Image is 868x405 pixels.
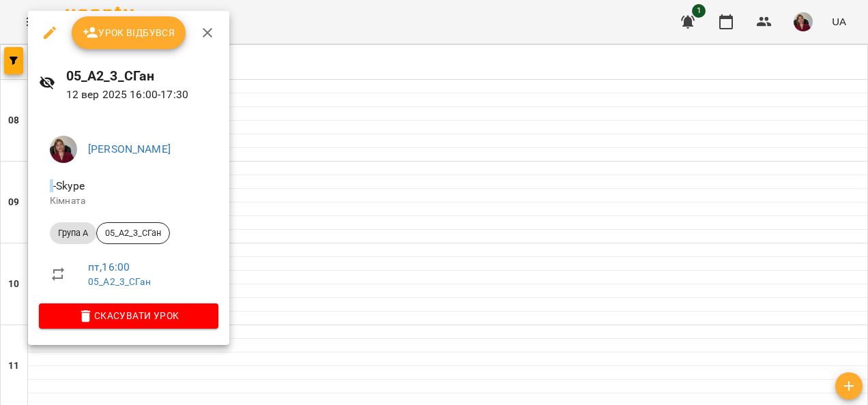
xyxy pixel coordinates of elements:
[50,227,96,239] span: Група A
[66,65,218,87] h6: 05_А2_3_СГан
[39,303,218,328] button: Скасувати Урок
[66,87,218,103] p: 12 вер 2025 16:00 - 17:30
[50,136,77,163] img: bef85f0908b7b8e21b04b73d8cb6e7e8.jpg
[50,194,207,208] p: Кімната
[88,142,171,155] a: [PERSON_NAME]
[96,222,170,244] div: 05_А2_3_СГан
[83,25,175,41] span: Урок відбувся
[72,16,186,49] button: Урок відбувся
[88,276,151,287] a: 05_А2_3_СГан
[50,179,87,192] span: - Skype
[97,227,169,239] span: 05_А2_3_СГан
[50,307,207,324] span: Скасувати Урок
[88,260,130,273] a: пт , 16:00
